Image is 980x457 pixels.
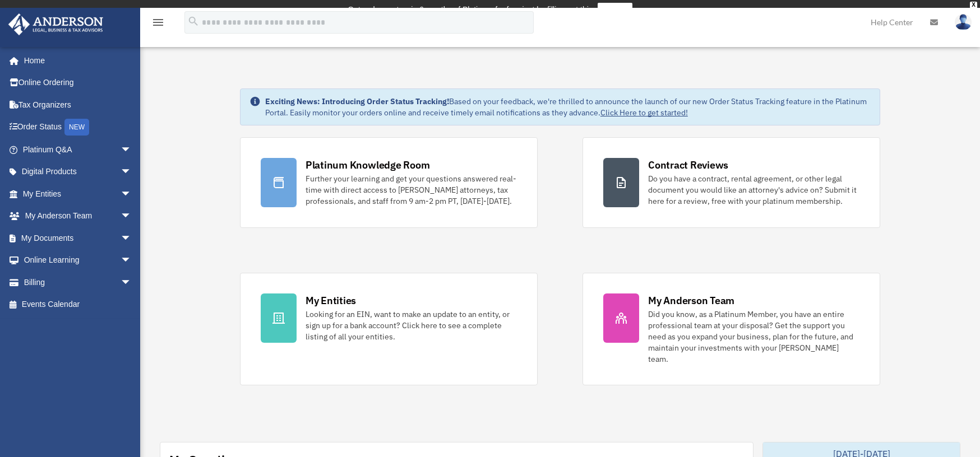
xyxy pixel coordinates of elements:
a: Home [8,49,143,72]
div: Based on your feedback, we're thrilled to announce the launch of our new Order Status Tracking fe... [265,96,871,118]
a: Events Calendar [8,293,149,316]
div: My Anderson Team [648,293,734,307]
span: arrow_drop_down [121,249,143,272]
div: My Entities [306,293,356,307]
a: Billingarrow_drop_down [8,271,149,293]
div: Do you have a contract, rental agreement, or other legal document you would like an attorney's ad... [648,173,859,207]
i: menu [151,16,165,29]
strong: Exciting News: Introducing Order Status Tracking! [265,96,449,106]
span: arrow_drop_down [121,227,143,250]
a: Tax Organizers [8,94,149,116]
a: Platinum Q&Aarrow_drop_down [8,138,149,161]
a: Online Ordering [8,72,149,94]
img: User Pic [955,14,972,30]
div: Further your learning and get your questions answered real-time with direct access to [PERSON_NAM... [306,173,517,207]
div: Did you know, as a Platinum Member, you have an entire professional team at your disposal? Get th... [648,309,859,365]
a: menu [151,20,165,29]
a: My Entities Looking for an EIN, want to make an update to an entity, or sign up for a bank accoun... [240,273,538,385]
a: My Anderson Teamarrow_drop_down [8,205,149,227]
span: arrow_drop_down [121,205,143,228]
div: Looking for an EIN, want to make an update to an entity, or sign up for a bank account? Click her... [306,309,517,342]
a: Digital Productsarrow_drop_down [8,161,149,183]
span: arrow_drop_down [121,138,143,161]
a: My Anderson Team Did you know, as a Platinum Member, you have an entire professional team at your... [583,273,880,385]
div: NEW [64,119,89,136]
div: Platinum Knowledge Room [306,158,430,172]
div: close [970,2,977,8]
a: Order StatusNEW [8,116,149,139]
a: Platinum Knowledge Room Further your learning and get your questions answered real-time with dire... [240,137,538,228]
span: arrow_drop_down [121,183,143,206]
a: survey [598,3,632,16]
i: search [187,15,200,27]
a: Click Here to get started! [600,108,688,118]
div: Get a chance to win 6 months of Platinum for free just by filling out this [348,3,593,16]
div: Contract Reviews [648,158,728,172]
a: Contract Reviews Do you have a contract, rental agreement, or other legal document you would like... [583,137,880,228]
span: arrow_drop_down [121,161,143,184]
img: Anderson Advisors Platinum Portal [5,13,107,35]
a: My Entitiesarrow_drop_down [8,183,149,205]
span: arrow_drop_down [121,271,143,294]
a: Online Learningarrow_drop_down [8,249,149,272]
a: My Documentsarrow_drop_down [8,227,149,249]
